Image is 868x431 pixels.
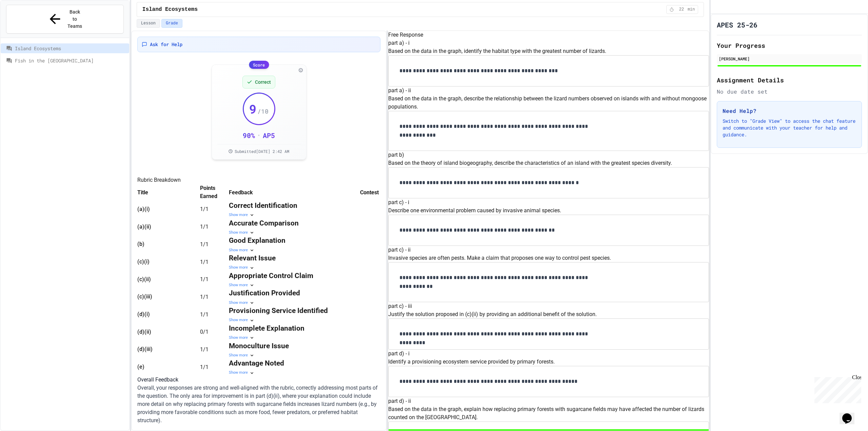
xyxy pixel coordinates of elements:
span: / 1 [203,311,209,317]
p: Describe one environmental problem caused by invasive animal species. [388,207,709,215]
span: / 1 [203,241,209,248]
strong: Incomplete Explanation [229,324,304,332]
h1: APES 25-26 [717,20,757,30]
div: (d)(iii) [137,345,188,353]
iframe: chat widget [812,374,861,403]
div: (a)(ii) [137,223,188,231]
span: / 1 [203,206,209,212]
p: Based on the data in the graph, describe the relationship between the lizard numbers observed on ... [388,95,709,111]
strong: Monoculture Issue [229,342,289,350]
div: Show more [229,370,360,376]
div: Show more [229,353,360,358]
span: Island Ecosystems [142,5,198,14]
strong: Accurate Comparison [229,219,299,227]
strong: Relevant Issue [229,254,276,262]
span: Submitted [DATE] 2:42 AM [235,149,289,154]
span: / 1 [203,223,209,230]
span: / 1 [203,294,209,300]
span: Island Ecosystems [15,45,126,52]
strong: Advantage Noted [229,359,284,367]
span: Ask for Help [150,41,182,48]
span: / 10 [257,106,269,116]
span: / 1 [203,258,209,265]
h6: part a) - ii [388,86,709,95]
span: 1 [200,276,203,282]
div: Show more [229,300,360,306]
strong: Good Explanation [229,236,285,244]
span: 22 [676,7,687,12]
h6: Free Response [388,31,709,39]
span: 1 [200,258,203,265]
span: Fish in the [GEOGRAPHIC_DATA] [15,57,126,64]
div: (c)(i) [137,258,188,266]
h6: Overall Feedback [137,376,380,384]
h6: part a) - i [388,39,709,47]
span: min [688,7,695,12]
span: Correct [255,79,271,85]
button: Back to Teams [6,5,124,34]
h5: Rubric Breakdown [137,176,380,184]
h6: part b) [388,151,709,159]
div: 90 % [243,131,255,140]
p: Justify the solution proposed in (c)(ii) by providing an additional benefit of the solution. [388,310,709,318]
span: 0 [200,329,203,335]
div: Show more [229,248,360,253]
div: No due date set [717,87,862,96]
span: / 1 [203,346,209,353]
p: Based on the data in the graph, identify the habitat type with the greatest number of lizards. [388,47,709,55]
div: (b) [137,240,188,248]
h3: Need Help? [723,107,856,115]
span: Back to Teams [67,8,83,30]
div: (c)(ii) [137,275,188,283]
div: Score [249,61,269,69]
button: Lesson [137,19,160,28]
span: 1 [200,223,203,230]
div: (d)(ii) [137,328,188,336]
strong: Correct Identification [229,201,297,210]
div: Show more [229,335,360,341]
span: Points Earned [200,184,229,200]
h6: part c) - i [388,198,709,207]
span: 1 [200,206,203,212]
span: 1 [200,364,203,370]
p: Identify a provisioning ecosystem service provided by primary forests. [388,358,709,366]
button: Grade [161,19,182,28]
h6: part d) - i [388,350,709,358]
h6: part c) - ii [388,246,709,254]
p: Based on the theory of island biogeography, describe the characteristics of an island with the gr... [388,159,709,167]
h2: Assignment Details [717,75,862,85]
h2: Your Progress [717,41,862,50]
span: 1 [200,294,203,300]
strong: Appropriate Control Claim [229,272,313,280]
strong: Justification Provided [229,289,300,297]
span: 1 [200,241,203,248]
div: Show more [229,317,360,323]
p: Invasive species are often pests. Make a claim that proposes one way to control pest species. [388,254,709,262]
div: Show more [229,230,360,236]
div: (c)(iii) [137,293,188,301]
div: Show more [229,282,360,288]
strong: Provisioning Service Identified [229,307,328,315]
span: 1 [200,311,203,317]
h6: part d) - ii [388,397,709,405]
span: Title [137,189,148,195]
div: (e) [137,363,188,371]
p: Based on the data in the graph, explain how replacing primary forests with sugarcane fields may h... [388,405,709,422]
span: 9 [249,102,257,116]
span: / 1 [203,276,209,282]
span: Feedback [229,189,253,195]
div: (a)(i) [137,205,188,213]
span: / 1 [203,329,209,335]
div: • [258,131,260,140]
div: (d)(i) [137,310,188,318]
div: Chat with us now!Close [3,3,47,43]
div: AP 5 [263,131,275,140]
div: Show more [229,212,360,218]
span: Contest [360,189,379,195]
p: Switch to "Grade View" to access the chat feature and communicate with your teacher for help and ... [723,118,856,138]
span: 1 [200,346,203,353]
iframe: chat widget [840,404,861,424]
p: Overall, your responses are strong and well-aligned with the rubric, correctly addressing most pa... [137,384,380,425]
h6: part c) - iii [388,302,709,310]
div: Show more [229,265,360,271]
